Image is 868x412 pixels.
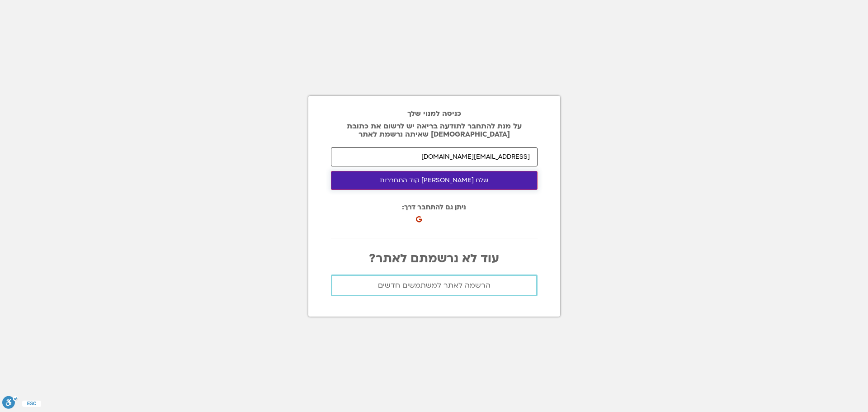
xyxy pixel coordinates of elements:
[378,281,491,289] span: הרשמה לאתר למשתמשים חדשים
[331,122,538,138] p: על מנת להתחבר לתודעה בריאה יש לרשום את כתובת [DEMOGRAPHIC_DATA] שאיתה נרשמת לאתר
[331,171,538,190] button: שלח [PERSON_NAME] קוד התחברות
[331,252,538,265] p: עוד לא נרשמתם לאתר?
[331,109,538,118] h2: כניסה למנוי שלך
[331,147,538,166] input: האימייל איתו נרשמת לאתר
[418,206,517,226] iframe: כפתור לכניסה באמצעות חשבון Google
[331,275,538,296] a: הרשמה לאתר למשתמשים חדשים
